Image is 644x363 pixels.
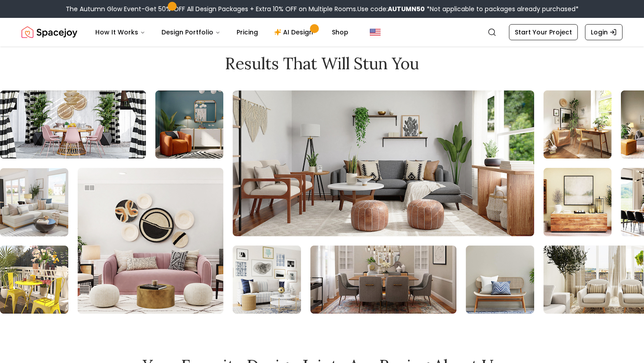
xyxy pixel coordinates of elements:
a: Pricing [229,23,265,41]
nav: Global [21,18,623,46]
img: United States [370,27,381,38]
span: *Not applicable to packages already purchased* [425,4,579,13]
b: AUTUMN50 [388,4,425,13]
img: Spacejoy Logo [21,23,77,41]
a: Login [585,24,623,40]
span: Use code: [357,4,425,13]
a: Start Your Project [509,24,578,40]
a: AI Design [267,23,323,41]
button: Design Portfolio [154,23,228,41]
div: The Autumn Glow Event-Get 50% OFF All Design Packages + Extra 10% OFF on Multiple Rooms. [66,4,579,13]
a: Spacejoy [21,23,77,41]
nav: Main [88,23,356,41]
a: Shop [325,23,356,41]
h2: Results that will stun you [21,55,623,72]
button: How It Works [88,23,153,41]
